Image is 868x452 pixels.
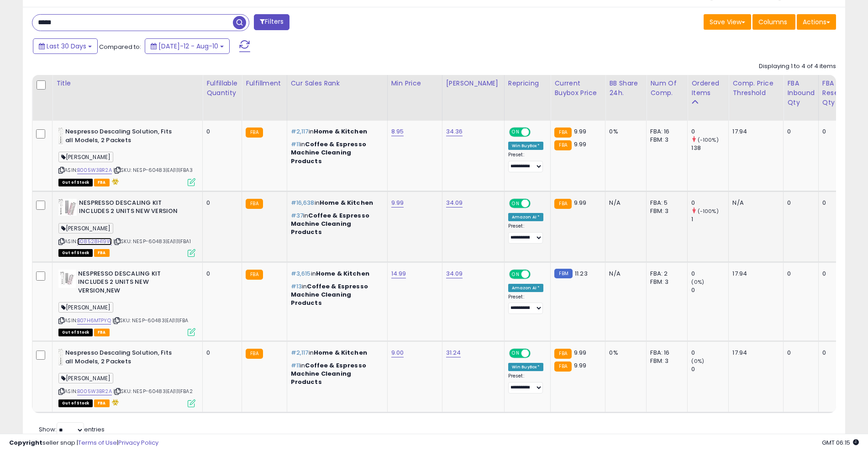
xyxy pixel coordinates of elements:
[650,128,680,136] div: FBA: 16
[574,127,587,136] span: 9.99
[691,365,728,373] div: 0
[554,362,571,372] small: FBA
[510,128,521,136] span: ON
[691,286,728,294] div: 0
[508,152,544,172] div: Preset:
[554,128,571,138] small: FBA
[58,128,63,146] img: 31nwTtz2IHL._SL40_.jpg
[574,361,587,370] span: 9.99
[291,270,380,278] p: in
[732,199,776,207] div: N/A
[691,278,704,286] small: (0%)
[9,438,42,447] strong: Copyright
[609,199,639,207] div: N/A
[110,399,119,405] i: hazardous material
[206,270,235,278] div: 0
[94,179,110,186] span: FBA
[291,349,380,357] p: in
[787,128,811,136] div: 0
[33,38,98,54] button: Last 30 Days
[650,278,680,286] div: FBM: 3
[58,329,93,336] span: All listings that are currently out of stock and unavailable for purchase on Amazon
[391,79,438,88] div: Min Price
[510,199,521,207] span: ON
[58,152,113,162] span: [PERSON_NAME]
[446,269,463,278] a: 34.09
[316,269,369,278] span: Home & Kitchen
[206,128,235,136] div: 0
[650,207,680,215] div: FBM: 3
[314,348,367,357] span: Home & Kitchen
[58,179,93,186] span: All listings that are currently out of stock and unavailable for purchase on Amazon
[787,349,811,357] div: 0
[554,79,601,98] div: Current Buybox Price
[691,349,728,357] div: 0
[787,79,815,107] div: FBA inbound Qty
[78,438,117,447] a: Terms of Use
[291,128,380,136] p: in
[118,438,158,447] a: Privacy Policy
[508,223,544,244] div: Preset:
[691,199,728,207] div: 0
[291,140,300,149] span: #11
[291,140,380,165] p: in
[446,79,500,88] div: [PERSON_NAME]
[58,223,113,234] span: [PERSON_NAME]
[822,199,850,207] div: 0
[704,14,751,30] button: Save View
[58,249,93,257] span: All listings that are currently out of stock and unavailable for purchase on Amazon
[759,62,836,71] div: Displaying 1 to 4 of 4 items
[691,215,728,223] div: 1
[787,199,811,207] div: 0
[698,136,719,144] small: (-100%)
[58,399,93,407] span: All listings that are currently out of stock and unavailable for purchase on Amazon
[508,284,544,292] div: Amazon AI *
[58,302,113,313] span: [PERSON_NAME]
[752,14,795,30] button: Columns
[609,349,639,357] div: 0%
[113,238,191,245] span: | SKU: NESP-60483|EA|1|1|FBA1
[554,140,571,150] small: FBA
[391,127,404,136] a: 8.95
[529,270,543,278] span: OFF
[65,128,176,147] b: Nespresso Descaling Solution, Fits all Models, 2 Packets
[47,42,86,51] span: Last 30 Days
[65,349,176,368] b: Nespresso Descaling Solution, Fits all Models, 2 Packets
[822,79,853,107] div: FBA Reserved Qty
[246,128,263,138] small: FBA
[691,144,728,152] div: 138
[206,79,238,98] div: Fulfillable Quantity
[78,270,189,298] b: NESPRESSO DESCALING KIT INCLUDES 2 UNITS NEW VERSION,NEW
[650,349,680,357] div: FBA: 16
[291,198,315,207] span: #16,638
[650,270,680,278] div: FBA: 2
[446,348,461,357] a: 31.24
[94,399,110,407] span: FBA
[508,142,544,150] div: Win BuyBox *
[822,270,850,278] div: 0
[609,128,639,136] div: 0%
[58,373,113,383] span: [PERSON_NAME]
[291,127,309,136] span: #2,117
[391,348,404,357] a: 9.00
[58,199,77,216] img: 41dDnn5l5IL._SL40_.jpg
[529,350,543,357] span: OFF
[391,269,406,278] a: 14.99
[291,362,380,387] p: in
[246,270,263,280] small: FBA
[99,43,141,51] span: Compared to:
[58,349,195,406] div: ASIN:
[609,79,642,98] div: BB Share 24h.
[291,282,302,291] span: #13
[391,198,404,207] a: 9.99
[291,282,368,307] span: Coffee & Espresso Machine Cleaning Products
[732,270,776,278] div: 17.94
[574,348,587,357] span: 9.99
[446,198,463,207] a: 34.09
[822,128,850,136] div: 0
[510,270,521,278] span: ON
[291,348,309,357] span: #2,117
[650,199,680,207] div: FBA: 5
[77,388,112,395] a: B005W3BR2A
[732,349,776,357] div: 17.94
